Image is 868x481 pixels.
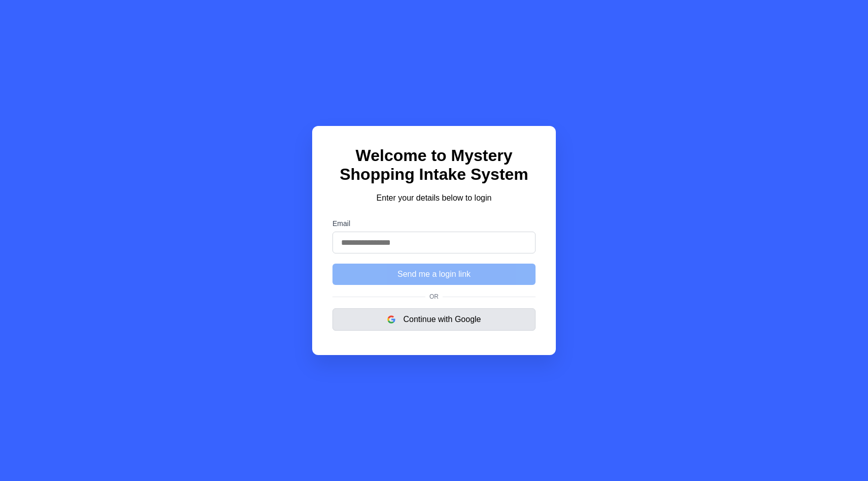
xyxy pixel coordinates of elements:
p: Enter your details below to login [332,192,536,204]
h1: Welcome to Mystery Shopping Intake System [332,146,536,184]
button: Send me a login link [332,264,536,285]
span: Or [425,293,443,300]
button: Continue with Google [332,308,536,331]
img: google logo [387,315,395,324]
label: Email [332,219,536,228]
